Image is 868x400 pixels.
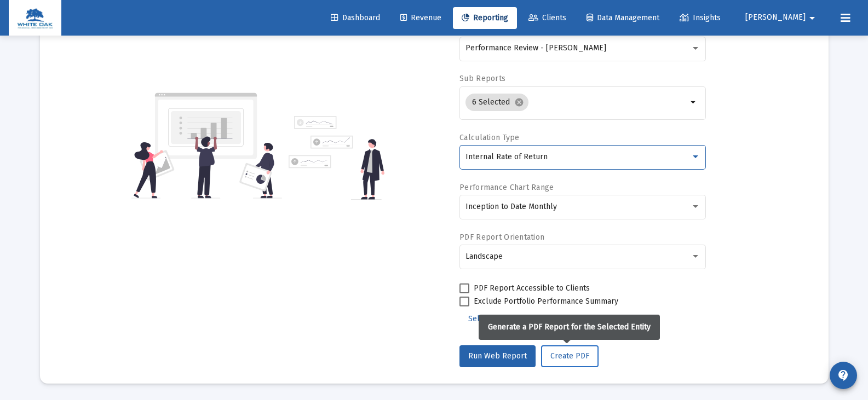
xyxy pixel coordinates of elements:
[459,133,519,142] label: Calculation Type
[459,345,536,367] button: Run Web Report
[587,13,659,22] span: Data Management
[514,97,524,107] mat-icon: cancel
[528,13,566,22] span: Clients
[474,282,590,295] span: PDF Report Accessible to Clients
[468,314,544,323] span: Select Custom Period
[550,351,589,361] span: Create PDF
[459,233,544,242] label: PDF Report Orientation
[565,314,629,323] span: Additional Options
[322,7,389,29] a: Dashboard
[745,13,806,22] span: [PERSON_NAME]
[331,13,380,22] span: Dashboard
[680,13,721,22] span: Insights
[131,91,282,200] img: reporting
[806,7,819,29] mat-icon: arrow_drop_down
[392,7,450,29] a: Revenue
[687,96,700,109] mat-icon: arrow_drop_down
[17,7,53,29] img: Dashboard
[837,369,850,382] mat-icon: contact_support
[578,7,668,29] a: Data Management
[462,13,508,22] span: Reporting
[465,43,606,53] span: Performance Review - [PERSON_NAME]
[453,7,517,29] a: Reporting
[520,7,575,29] a: Clients
[671,7,729,29] a: Insights
[289,116,384,200] img: reporting-alt
[465,202,557,211] span: Inception to Date Monthly
[459,183,554,192] label: Performance Chart Range
[541,345,599,367] button: Create PDF
[459,74,505,83] label: Sub Reports
[465,152,548,161] span: Internal Rate of Return
[465,91,687,113] mat-chip-list: Selection
[465,252,503,261] span: Landscape
[468,351,527,361] span: Run Web Report
[732,7,832,28] button: [PERSON_NAME]
[465,94,528,111] mat-chip: 6 Selected
[474,295,618,308] span: Exclude Portfolio Performance Summary
[400,13,441,22] span: Revenue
